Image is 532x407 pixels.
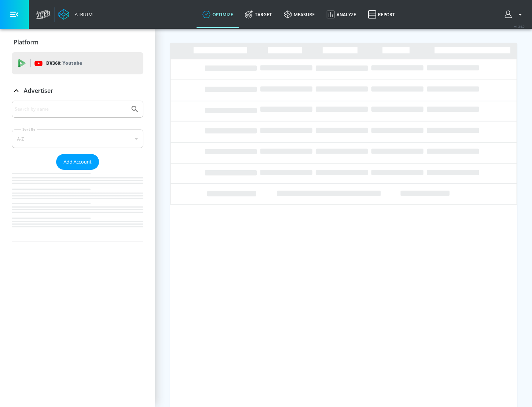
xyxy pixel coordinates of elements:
p: Platform [14,38,38,46]
span: Add Account [64,158,92,166]
div: Platform [12,32,143,53]
p: Advertiser [24,87,53,95]
a: Report [362,1,401,28]
span: v 4.24.0 [514,24,525,28]
a: Analyze [321,1,362,28]
div: A-Z [12,129,143,148]
label: Sort By [21,127,37,132]
nav: list of Advertiser [12,170,143,242]
input: Search by name [15,104,127,114]
a: measure [278,1,321,28]
div: Advertiser [12,101,143,242]
button: Add Account [56,154,99,170]
a: Target [239,1,278,28]
p: Youtube [62,59,82,67]
div: Advertiser [12,80,143,101]
a: optimize [197,1,239,28]
div: DV360: Youtube [12,52,143,74]
div: Atrium [72,11,93,18]
a: Atrium [58,9,93,20]
p: DV360: [46,59,82,67]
